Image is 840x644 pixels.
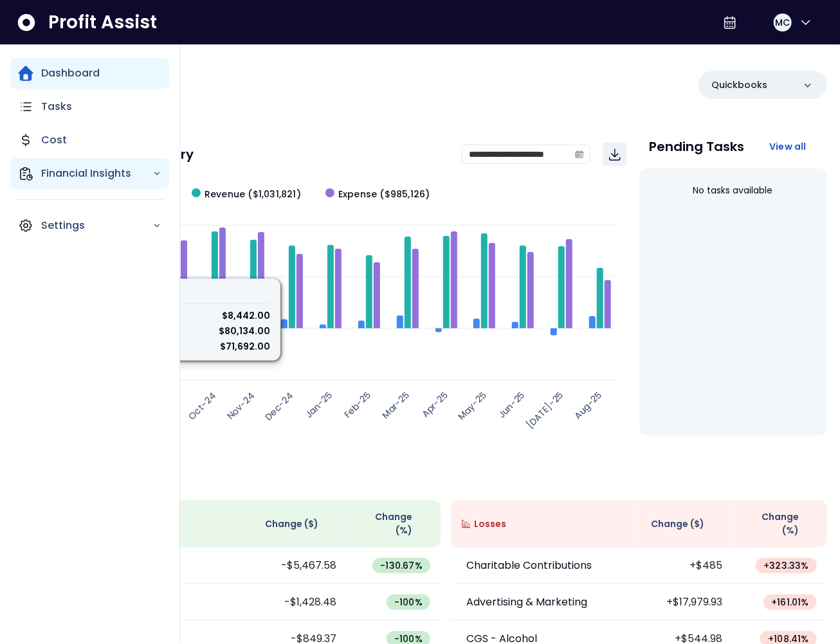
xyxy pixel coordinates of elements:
[639,584,733,621] td: +$17,979.93
[379,389,412,421] text: Mar-25
[303,389,335,421] text: Jan-25
[253,548,347,584] td: -$5,467.58
[495,389,527,421] text: Jun-25
[524,389,566,431] text: [DATE]-25
[64,472,827,485] p: Wins & Losses
[224,389,258,422] text: Nov-24
[759,135,817,158] button: View all
[775,16,790,29] span: MC
[342,389,374,421] text: Feb-25
[650,140,745,153] p: Pending Tasks
[338,188,430,201] span: Expense ($985,126)
[711,78,767,92] p: Quickbooks
[41,99,72,114] p: Tasks
[357,510,412,537] span: Change (%)
[763,559,809,572] span: + 323.33 %
[41,218,152,233] p: Settings
[455,389,489,422] text: May-25
[575,150,584,159] svg: calendar
[466,558,592,573] p: Charitable Contributions
[769,140,807,153] span: View all
[639,548,733,584] td: +$485
[380,559,423,572] span: -130.67 %
[572,389,605,422] text: Aug-25
[41,132,67,148] p: Cost
[603,143,626,166] button: Download
[48,11,157,34] span: Profit Assist
[262,389,296,423] text: Dec-24
[474,517,506,531] span: Losses
[650,174,817,208] div: No tasks available
[41,166,152,181] p: Financial Insights
[394,596,423,609] span: -100 %
[744,510,799,537] span: Change (%)
[419,389,450,420] text: Apr-25
[41,66,100,81] p: Dashboard
[205,188,301,201] span: Revenue ($1,031,821)
[466,595,587,610] p: Advertising & Marketing
[185,389,219,422] text: Oct-24
[771,596,809,609] span: + 161.01 %
[652,517,705,531] span: Change ( $ )
[265,517,318,531] span: Change ( $ )
[253,584,347,621] td: -$1,428.48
